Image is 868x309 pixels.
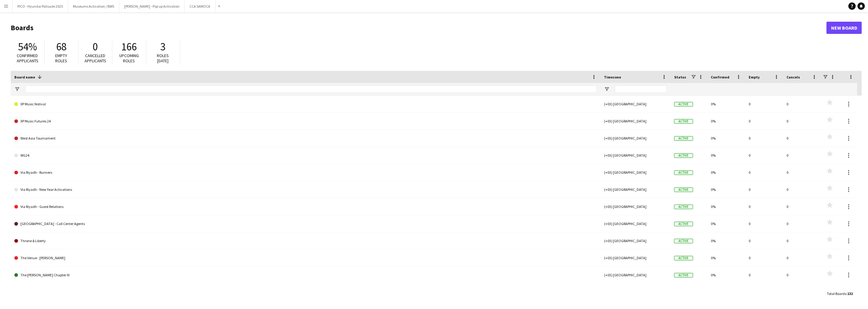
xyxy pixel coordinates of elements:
div: 0 [745,198,783,215]
div: 0 [783,164,821,181]
div: 0% [707,198,745,215]
div: 0% [707,181,745,198]
div: (+03) [GEOGRAPHIC_DATA] [600,232,671,249]
button: Open Filter Menu [14,86,20,92]
a: West Asia Tournament [14,130,597,147]
div: (+03) [GEOGRAPHIC_DATA] [600,113,671,129]
span: 68 [56,40,67,53]
div: (+03) [GEOGRAPHIC_DATA] [600,267,671,283]
span: Active [674,239,693,243]
div: 0 [783,96,821,112]
div: 0 [745,267,783,283]
div: 0 [783,232,821,249]
div: : [827,288,853,300]
span: 166 [121,40,137,53]
div: 0 [745,164,783,181]
span: 132 [847,291,853,296]
span: Confirmed applicants [17,53,38,64]
span: Board name [14,75,35,79]
a: The Venue - [PERSON_NAME] [14,249,597,267]
span: Total Boards [827,291,846,296]
a: Via Riyadh - Runners [14,164,597,181]
div: 0% [707,232,745,249]
div: 0% [707,215,745,232]
div: (+03) [GEOGRAPHIC_DATA] [600,198,671,215]
div: 0 [783,181,821,198]
div: (+03) [GEOGRAPHIC_DATA] [600,147,671,164]
div: (+03) [GEOGRAPHIC_DATA] [600,96,671,112]
div: (+03) [GEOGRAPHIC_DATA] [600,215,671,232]
div: 0 [783,113,821,129]
span: Active [674,187,693,192]
div: 0 [745,181,783,198]
a: XP Music festival [14,96,597,113]
input: Timezone Filter Input [615,85,667,93]
div: 0 [783,215,821,232]
div: 0 [745,130,783,147]
div: 0 [745,113,783,129]
div: 0% [707,113,745,129]
span: Active [674,119,693,124]
span: Cancels [787,75,800,79]
a: XP Music Futures 24 [14,113,597,130]
div: 0 [745,215,783,232]
div: 0% [707,96,745,112]
div: (+03) [GEOGRAPHIC_DATA] [600,181,671,198]
a: Throne & Liberty [14,232,597,249]
a: [GEOGRAPHIC_DATA] - Call Center Agents [14,215,597,232]
div: 0% [707,164,745,181]
span: Timezone [604,75,621,79]
button: [PERSON_NAME] - Pop up Activation [119,0,185,12]
div: (+03) [GEOGRAPHIC_DATA] [600,249,671,266]
span: Active [674,153,693,158]
a: The [PERSON_NAME] Chapter III [14,267,597,284]
a: New Board [826,22,862,34]
span: 0 [93,40,98,53]
span: Active [674,205,693,209]
button: Open Filter Menu [604,86,609,92]
span: Confirmed [711,75,729,79]
span: Empty [749,75,760,79]
a: WG24 [14,147,597,164]
span: Active [674,273,693,278]
button: PICO - Hyundai Palisade 2025 [13,0,68,12]
a: Via Riyadh - Guest Relations [14,198,597,215]
div: 0 [783,130,821,147]
div: (+03) [GEOGRAPHIC_DATA] [600,130,671,147]
div: 0 [745,96,783,112]
div: 0 [745,249,783,266]
span: Active [674,136,693,141]
button: CCA SAMOCA [185,0,215,12]
span: Cancelled applicants [85,53,106,64]
span: Status [674,75,686,79]
span: Active [674,256,693,260]
span: Upcoming roles [119,53,139,64]
button: Museums Activation / BWS [68,0,119,12]
span: Empty roles [56,53,67,64]
span: 54% [18,40,37,53]
div: 0% [707,249,745,266]
div: 0 [783,267,821,283]
div: (+03) [GEOGRAPHIC_DATA] [600,164,671,181]
span: Active [674,222,693,226]
div: 0 [745,147,783,164]
div: 0% [707,267,745,283]
div: 0 [745,232,783,249]
div: 0 [783,249,821,266]
div: 0 [783,198,821,215]
a: Via Riyadh - New Year Activations [14,181,597,198]
span: Active [674,170,693,175]
div: 0% [707,130,745,147]
span: 3 [161,40,166,53]
div: 0% [707,147,745,164]
span: Active [674,102,693,107]
div: 0 [783,147,821,164]
input: Board name Filter Input [25,85,597,93]
span: Roles [DATE] [157,53,169,64]
h1: Boards [11,23,826,32]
